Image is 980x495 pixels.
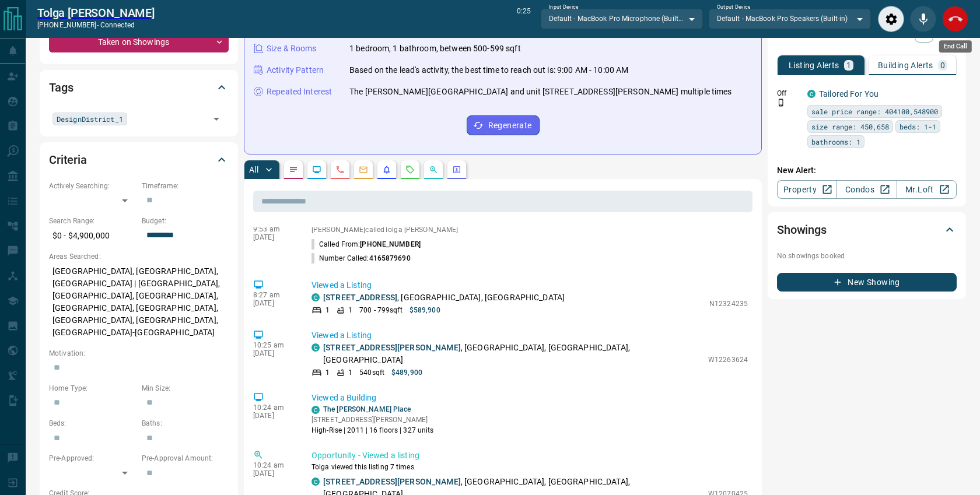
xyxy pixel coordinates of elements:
[709,299,748,309] p: N12324235
[325,305,330,315] p: 1
[323,292,565,304] p: , [GEOGRAPHIC_DATA], [GEOGRAPHIC_DATA]
[49,348,229,359] p: Motivation:
[267,64,324,76] p: Activity Pattern
[709,9,871,29] div: Default - MacBook Pro Speakers (Built-in)
[49,73,229,101] div: Tags
[878,61,933,69] p: Building Alerts
[142,216,229,226] p: Budget:
[467,115,540,135] button: Regenerate
[360,240,421,248] span: [PHONE_NUMBER]
[323,293,397,302] a: [STREET_ADDRESS]
[777,164,957,177] p: New Alert:
[49,226,136,245] p: $0 - $4,900,000
[253,291,294,299] p: 8:27 am
[311,239,421,250] p: Called From:
[49,251,229,262] p: Areas Searched:
[142,383,229,394] p: Min Size:
[777,220,827,239] h2: Showings
[323,405,411,413] a: The [PERSON_NAME] Place
[335,165,345,174] svg: Calls
[323,342,702,366] p: , [GEOGRAPHIC_DATA], [GEOGRAPHIC_DATA], [GEOGRAPHIC_DATA]
[49,31,229,52] div: Taken on Showings
[253,412,294,420] p: [DATE]
[49,146,229,174] div: Criteria
[349,64,628,76] p: Based on the lead's activity, the best time to reach out is: 9:00 AM - 10:00 AM
[348,367,352,378] p: 1
[708,354,748,365] p: W12263624
[311,478,320,486] div: condos.ca
[541,9,703,29] div: Default - MacBook Pro Microphone (Built-in)
[819,89,878,99] a: Tailored For You
[897,180,957,199] a: Mr.Loft
[807,90,815,98] div: condos.ca
[846,61,851,69] p: 1
[910,6,936,32] div: Mute
[311,450,748,462] p: Opportunity - Viewed a listing
[777,180,837,199] a: Property
[49,181,136,191] p: Actively Searching:
[311,279,748,292] p: Viewed a Listing
[142,181,229,191] p: Timeframe:
[811,121,889,132] span: size range: 450,658
[452,165,461,174] svg: Agent Actions
[517,6,531,32] p: 0:25
[253,461,294,469] p: 10:24 am
[777,251,957,261] p: No showings booked
[49,262,229,342] p: [GEOGRAPHIC_DATA], [GEOGRAPHIC_DATA], [GEOGRAPHIC_DATA] | [GEOGRAPHIC_DATA], [GEOGRAPHIC_DATA], [...
[348,305,352,315] p: 1
[777,99,785,107] svg: Push Notification Only
[142,453,229,464] p: Pre-Approval Amount:
[312,165,321,174] svg: Lead Browsing Activity
[549,3,579,11] label: Input Device
[349,86,732,98] p: The [PERSON_NAME][GEOGRAPHIC_DATA] and unit [STREET_ADDRESS][PERSON_NAME] multiple times
[311,415,434,425] p: [STREET_ADDRESS][PERSON_NAME]
[57,113,123,125] span: DesignDistrict_1
[49,383,136,394] p: Home Type:
[253,403,294,412] p: 10:24 am
[717,3,750,11] label: Output Device
[49,78,73,97] h2: Tags
[311,392,748,404] p: Viewed a Building
[359,165,368,174] svg: Emails
[836,180,897,199] a: Condos
[37,6,155,20] a: Tolga [PERSON_NAME]
[777,216,957,244] div: Showings
[323,343,461,352] a: [STREET_ADDRESS][PERSON_NAME]
[878,6,904,32] div: Audio Settings
[311,406,320,414] div: condos.ca
[208,111,225,127] button: Open
[289,165,298,174] svg: Notes
[49,418,136,429] p: Beds:
[49,150,87,169] h2: Criteria
[49,216,136,226] p: Search Range:
[789,61,839,69] p: Listing Alerts
[940,61,945,69] p: 0
[939,40,972,52] div: End Call
[311,462,748,472] p: Tolga viewed this listing 7 times
[311,343,320,352] div: condos.ca
[391,367,422,378] p: $489,900
[349,43,521,55] p: 1 bedroom, 1 bathroom, between 500-599 sqft
[253,469,294,478] p: [DATE]
[253,349,294,357] p: [DATE]
[253,233,294,241] p: [DATE]
[811,136,860,148] span: bathrooms: 1
[311,293,320,301] div: condos.ca
[323,477,461,486] a: [STREET_ADDRESS][PERSON_NAME]
[311,226,748,234] p: [PERSON_NAME] called Tolga [PERSON_NAME]
[311,329,748,342] p: Viewed a Listing
[429,165,438,174] svg: Opportunities
[777,273,957,292] button: New Showing
[267,86,332,98] p: Repeated Interest
[900,121,936,132] span: beds: 1-1
[267,43,317,55] p: Size & Rooms
[811,106,938,117] span: sale price range: 404100,548900
[253,225,294,233] p: 9:53 am
[405,165,415,174] svg: Requests
[311,253,411,264] p: Number Called:
[100,21,135,29] span: connected
[142,418,229,429] p: Baths:
[311,425,434,436] p: High-Rise | 2011 | 16 floors | 327 units
[37,20,155,30] p: [PHONE_NUMBER] -
[942,6,968,32] div: End Call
